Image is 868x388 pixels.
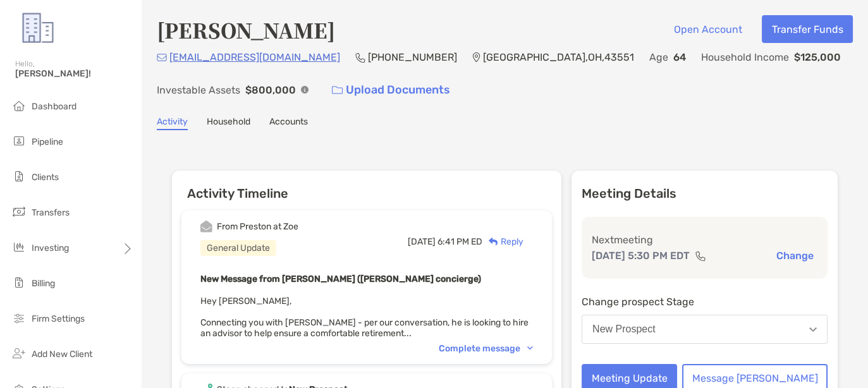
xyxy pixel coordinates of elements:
[200,221,212,233] img: Event icon
[157,82,240,98] p: Investable Assets
[592,248,690,264] p: [DATE] 5:30 PM EDT
[439,343,533,354] div: Complete message
[217,221,298,232] div: From Preston at Zoe
[11,346,27,361] img: add_new_client icon
[32,136,63,147] span: Pipeline
[355,52,365,63] img: Phone Icon
[11,169,27,184] img: clients icon
[582,315,828,344] button: New Prospect
[489,238,498,246] img: Reply icon
[11,310,27,325] img: firm-settings icon
[32,313,85,324] span: Firm Settings
[200,274,481,284] b: New Message from [PERSON_NAME] ([PERSON_NAME] concierge)
[794,49,841,65] p: $125,000
[11,98,27,113] img: dashboard icon
[649,49,668,65] p: Age
[157,116,188,130] a: Activity
[11,133,27,149] img: pipeline icon
[695,251,706,261] img: communication type
[172,171,561,201] h6: Activity Timeline
[301,86,309,94] img: Info Icon
[157,15,335,44] h4: [PERSON_NAME]
[32,172,59,183] span: Clients
[582,186,828,202] p: Meeting Details
[664,15,752,43] button: Open Account
[157,54,167,61] img: Email Icon
[15,5,61,51] img: Zoe Logo
[527,346,533,350] img: Chevron icon
[673,49,686,65] p: 64
[582,294,828,310] p: Change prospect Stage
[200,240,276,256] div: General Update
[11,204,27,219] img: transfers icon
[32,278,55,289] span: Billing
[245,82,296,98] p: $800,000
[773,249,817,262] button: Change
[15,68,133,79] span: [PERSON_NAME]!
[408,236,436,247] span: [DATE]
[207,116,250,130] a: Household
[200,296,529,339] span: Hey [PERSON_NAME], Connecting you with [PERSON_NAME] - per our conversation, he is looking to hir...
[269,116,308,130] a: Accounts
[472,52,480,63] img: Location Icon
[368,49,457,65] p: [PHONE_NUMBER]
[32,207,70,218] span: Transfers
[762,15,853,43] button: Transfer Funds
[11,239,27,255] img: investing icon
[809,327,817,332] img: Open dropdown arrow
[592,324,656,335] div: New Prospect
[11,275,27,290] img: billing icon
[437,236,482,247] span: 6:41 PM ED
[32,101,76,112] span: Dashboard
[32,349,92,360] span: Add New Client
[324,76,458,104] a: Upload Documents
[32,243,69,253] span: Investing
[592,232,817,248] p: Next meeting
[332,86,343,95] img: button icon
[483,49,634,65] p: [GEOGRAPHIC_DATA] , OH , 43551
[169,49,340,65] p: [EMAIL_ADDRESS][DOMAIN_NAME]
[701,49,789,65] p: Household Income
[482,235,523,248] div: Reply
